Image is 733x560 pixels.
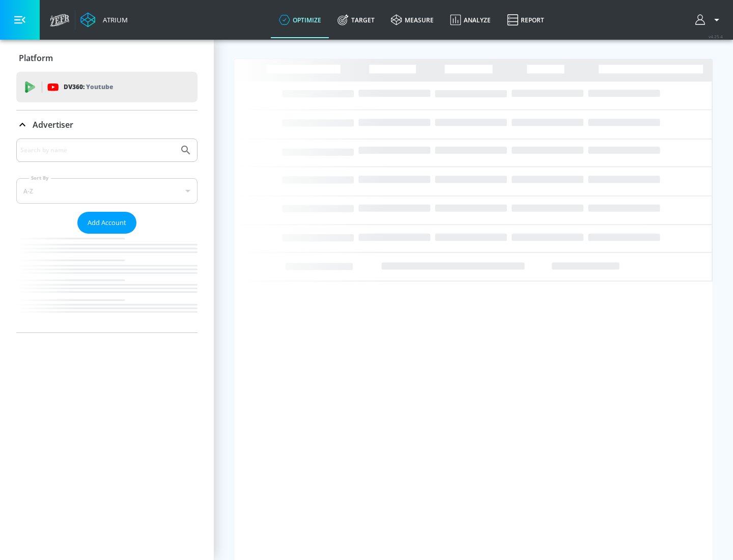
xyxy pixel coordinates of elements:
[88,217,126,229] span: Add Account
[499,2,552,38] a: Report
[16,178,198,204] div: A-Z
[29,175,51,181] label: Sort By
[19,52,53,64] p: Platform
[64,81,113,93] p: DV360:
[329,2,383,38] a: Target
[99,15,128,24] div: Atrium
[80,12,128,27] a: Atrium
[86,81,113,92] p: Youtube
[16,138,198,332] div: Advertiser
[20,144,175,157] input: Search by name
[709,34,723,39] span: v 4.25.4
[16,72,198,102] div: DV360: Youtube
[77,212,136,234] button: Add Account
[16,110,198,139] div: Advertiser
[383,2,442,38] a: measure
[16,234,198,332] nav: list of Advertiser
[442,2,499,38] a: Analyze
[271,2,329,38] a: optimize
[16,44,198,72] div: Platform
[33,119,73,130] p: Advertiser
